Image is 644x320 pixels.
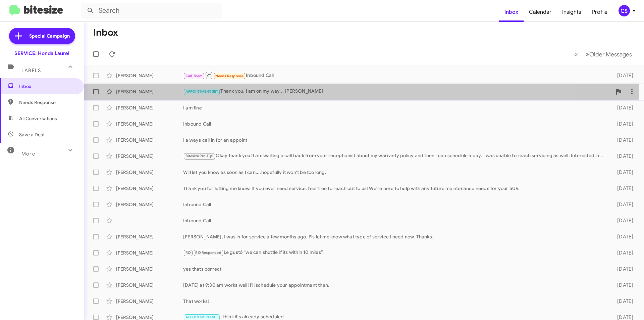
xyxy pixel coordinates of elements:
[185,74,203,78] span: Call Them
[606,282,639,288] div: [DATE]
[195,250,221,255] span: RO Responded
[183,121,606,127] div: Inbound Call
[589,51,632,58] span: Older Messages
[183,88,612,95] div: Thank you. I am on my way... [PERSON_NAME]
[606,72,639,79] div: [DATE]
[606,169,639,176] div: [DATE]
[81,3,222,19] input: Search
[606,249,639,256] div: [DATE]
[606,201,639,208] div: [DATE]
[183,104,606,111] div: I am fine
[183,298,606,305] div: That works!
[606,266,639,272] div: [DATE]
[183,185,606,192] div: Thank you for letting me know. If you ever need service, feel free to reach out to us! We're here...
[116,88,183,95] div: [PERSON_NAME]
[19,131,44,138] span: Save a Deal
[183,217,606,224] div: Inbound Call
[606,104,639,111] div: [DATE]
[29,33,70,39] span: Special Campaign
[116,104,183,111] div: [PERSON_NAME]
[19,99,76,106] span: Needs Response
[582,47,636,61] button: Next
[606,298,639,305] div: [DATE]
[606,121,639,127] div: [DATE]
[14,50,69,57] div: SERVICE: Honda Laurel
[9,28,75,44] a: Special Campaign
[116,169,183,176] div: [PERSON_NAME]
[524,2,557,22] a: Calendar
[21,151,35,157] span: More
[571,47,636,61] nav: Page navigation example
[613,5,637,16] button: CS
[586,50,589,58] span: »
[183,266,606,272] div: yes thats correct
[116,185,183,192] div: [PERSON_NAME]
[116,137,183,143] div: [PERSON_NAME]
[183,71,606,80] div: Inbound Call
[619,5,630,16] div: CS
[116,233,183,240] div: [PERSON_NAME]
[570,47,582,61] button: Previous
[183,137,606,143] div: I always call in for an appoint
[19,83,76,90] span: Inbox
[93,27,118,38] h1: Inbox
[499,2,524,22] a: Inbox
[116,153,183,159] div: [PERSON_NAME]
[574,50,578,58] span: «
[587,2,613,22] a: Profile
[185,315,218,319] span: APPOINTMENT SET
[185,250,191,255] span: RO
[116,72,183,79] div: [PERSON_NAME]
[183,152,606,160] div: Okay thank you! I am waiting a call back from your receptionist about my warranty policy and then...
[116,282,183,288] div: [PERSON_NAME]
[606,185,639,192] div: [DATE]
[183,169,606,176] div: Will let you know as soon as I can....hopefully it won't be too long.
[185,154,213,158] span: Bitesize Pro-Tip!
[19,115,57,122] span: All Conversations
[116,201,183,208] div: [PERSON_NAME]
[185,89,218,94] span: APPOINTMENT SET
[215,74,244,78] span: Needs Response
[183,201,606,208] div: Inbound Call
[606,217,639,224] div: [DATE]
[606,153,639,159] div: [DATE]
[116,121,183,127] div: [PERSON_NAME]
[116,266,183,272] div: [PERSON_NAME]
[21,67,41,74] span: Labels
[116,298,183,305] div: [PERSON_NAME]
[183,282,606,288] div: [DATE] at 9:30 am works well! I'll schedule your appointment then.
[183,233,606,240] div: [PERSON_NAME], I was in for service a few months ago. Pls let me know what type of service I need...
[606,137,639,143] div: [DATE]
[557,2,587,22] a: Insights
[606,233,639,240] div: [DATE]
[183,249,606,257] div: Le gustó “we can shuttle if its within 10 miles”
[116,249,183,256] div: [PERSON_NAME]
